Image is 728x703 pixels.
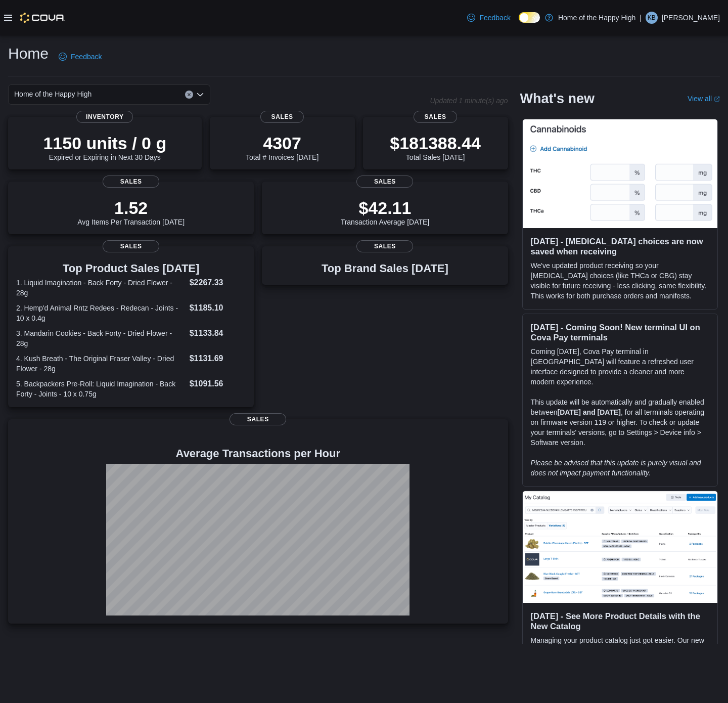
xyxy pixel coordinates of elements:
[322,262,448,275] h3: Top Brand Sales [DATE]
[16,448,500,460] h4: Average Transactions per Hour
[20,13,65,23] img: Cova
[390,133,481,153] p: $181388.44
[16,379,186,399] dt: 5. Backpackers Pre-Roll: Liquid Imagination - Back Forty - Joints - 10 x 0.75g
[520,91,595,107] h2: What's new
[16,278,186,298] dt: 1. Liquid Imagination - Back Forty - Dried Flower - 28g
[16,328,186,348] dt: 3. Mandarin Cookies - Back Forty - Dried Flower - 28g
[77,198,185,218] p: 1.52
[260,111,304,123] span: Sales
[190,277,246,289] dd: $2267.33
[558,12,635,24] p: Home of the Happy High
[190,353,246,365] dd: $1131.69
[16,303,186,323] dt: 2. Hemp'd Animal Rntz Redees - Redecan - Joints - 10 x 0.4g
[531,346,709,387] p: Coming [DATE], Cova Pay terminal in [GEOGRAPHIC_DATA] will feature a refreshed user interface des...
[558,408,621,416] strong: [DATE] and [DATE]
[43,133,166,153] p: 1150 units / 0 g
[103,240,159,252] span: Sales
[185,91,193,99] button: Clear input
[77,198,185,226] div: Avg Items Per Transaction [DATE]
[356,240,413,252] span: Sales
[16,354,186,374] dt: 4. Kush Breath - The Original Fraser Valley - Dried Flower - 28g
[531,322,709,342] h3: [DATE] - Coming Soon! New terminal UI on Cova Pay terminals
[430,97,508,105] p: Updated 1 minute(s) ago
[531,459,701,477] em: Please be advised that this update is purely visual and does not impact payment functionality.
[76,111,133,123] span: Inventory
[479,13,510,23] span: Feedback
[531,397,709,448] p: This update will be automatically and gradually enabled between , for all terminals operating on ...
[414,111,457,123] span: Sales
[103,175,159,188] span: Sales
[341,198,430,218] p: $42.11
[662,12,720,24] p: [PERSON_NAME]
[8,43,49,64] h1: Home
[646,12,658,24] div: Kyler Brian
[714,96,720,102] svg: External link
[531,260,709,301] p: We've updated product receiving so your [MEDICAL_DATA] choices (like THCa or CBG) stay visible fo...
[16,262,246,275] h3: Top Product Sales [DATE]
[648,12,656,24] span: KB
[390,133,481,161] div: Total Sales [DATE]
[531,611,709,631] h3: [DATE] - See More Product Details with the New Catalog
[246,133,318,161] div: Total # Invoices [DATE]
[14,88,92,100] span: Home of the Happy High
[531,236,709,256] h3: [DATE] - [MEDICAL_DATA] choices are now saved when receiving
[640,12,642,24] p: |
[196,91,204,99] button: Open list of options
[356,175,413,188] span: Sales
[246,133,318,153] p: 4307
[43,133,166,161] div: Expired or Expiring in Next 30 Days
[190,378,246,390] dd: $1091.56
[341,198,430,226] div: Transaction Average [DATE]
[230,413,286,425] span: Sales
[71,52,102,62] span: Feedback
[190,302,246,314] dd: $1185.10
[519,12,540,23] input: Dark Mode
[190,327,246,339] dd: $1133.84
[463,8,514,28] a: Feedback
[688,95,720,103] a: View allExternal link
[55,47,106,67] a: Feedback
